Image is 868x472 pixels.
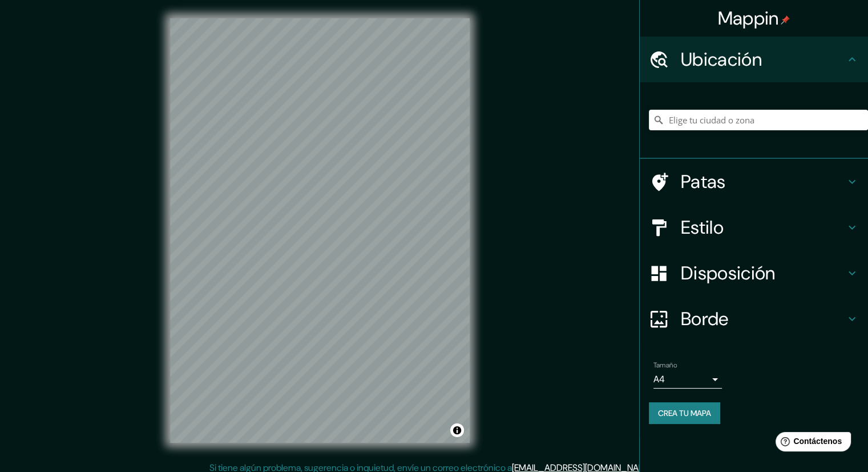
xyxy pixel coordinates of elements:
div: Estilo [640,205,868,250]
div: Patas [640,159,868,205]
font: A4 [653,373,665,385]
font: Mappin [718,6,779,30]
font: Ubicación [681,47,762,71]
div: A4 [653,370,722,389]
input: Elige tu ciudad o zona [649,110,868,130]
div: Borde [640,296,868,342]
iframe: Lanzador de widgets de ayuda [766,427,855,459]
font: Tamaño [653,361,677,370]
div: Disposición [640,250,868,296]
img: pin-icon.png [781,15,790,25]
canvas: Mapa [170,18,470,443]
font: Borde [681,307,729,331]
font: Disposición [681,261,775,285]
button: Crea tu mapa [649,402,720,424]
font: Estilo [681,215,724,239]
font: Crea tu mapa [658,408,711,418]
div: Ubicación [640,37,868,82]
font: Patas [681,170,726,194]
button: Activar o desactivar atribución [450,423,464,437]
